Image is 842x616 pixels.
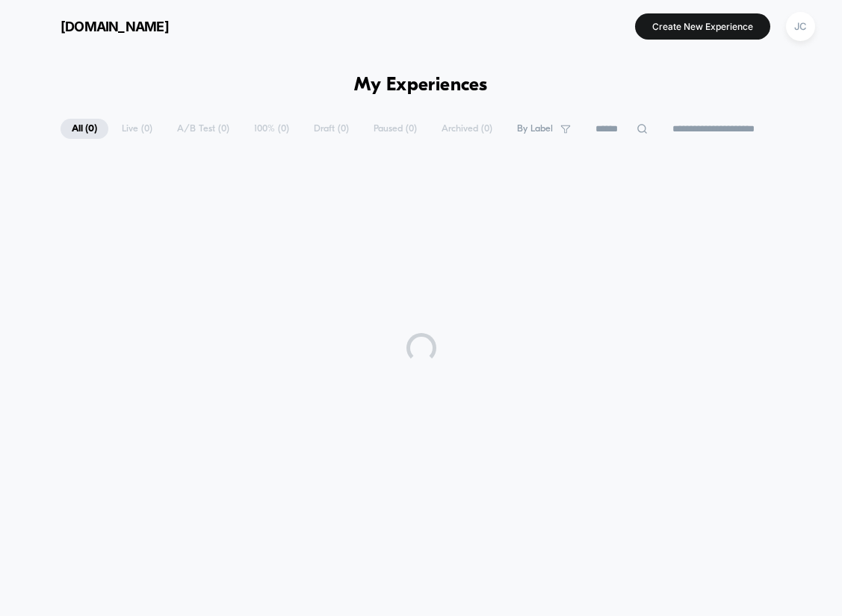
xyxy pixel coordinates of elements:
span: [DOMAIN_NAME] [61,19,169,34]
span: By Label [517,123,553,134]
button: Create New Experience [635,13,770,40]
div: JC [786,12,815,41]
span: All ( 0 ) [61,119,108,139]
h1: My Experiences [354,75,488,96]
button: [DOMAIN_NAME] [22,14,173,38]
button: JC [781,11,820,42]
